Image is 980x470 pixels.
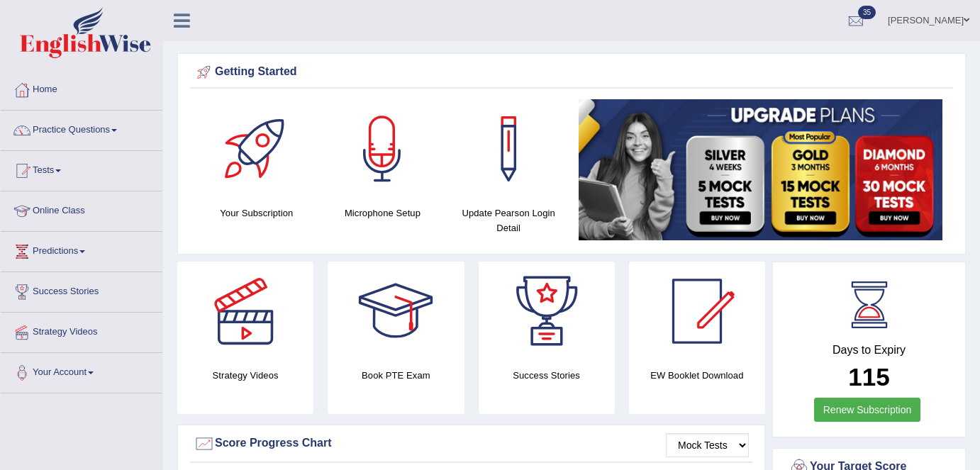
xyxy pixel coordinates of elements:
[177,368,313,383] h4: Strategy Videos
[1,232,162,267] a: Predictions
[328,368,464,383] h4: Book PTE Exam
[327,206,439,220] h4: Microphone Setup
[1,353,162,388] a: Your Account
[1,151,162,186] a: Tests
[1,272,162,308] a: Success Stories
[579,99,942,240] img: small5.jpg
[789,344,950,357] h4: Days to Expiry
[1,70,162,106] a: Home
[452,206,564,235] h4: Update Pearson Login Detail
[858,6,876,19] span: 35
[194,62,950,83] div: Getting Started
[1,191,162,227] a: Online Class
[194,433,749,454] div: Score Progress Chart
[848,363,889,391] b: 115
[479,368,615,383] h4: Success Stories
[629,368,765,383] h4: EW Booklet Download
[814,398,921,422] a: Renew Subscription
[1,111,162,146] a: Practice Questions
[201,206,313,220] h4: Your Subscription
[1,313,162,348] a: Strategy Videos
